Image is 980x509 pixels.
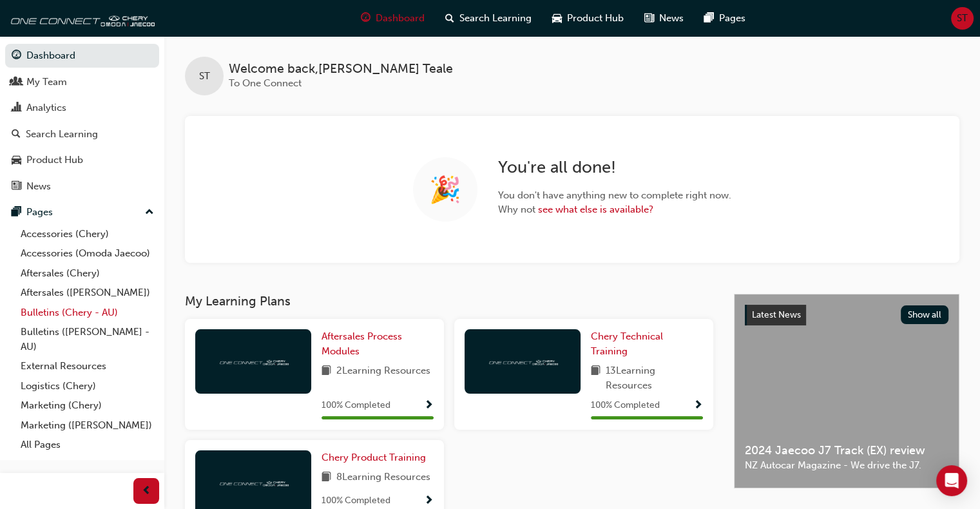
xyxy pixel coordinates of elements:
[15,283,159,303] a: Aftersales ([PERSON_NAME])
[185,294,713,309] h3: My Learning Plans
[445,10,454,26] span: search-icon
[5,41,159,200] button: DashboardMy TeamAnalyticsSearch LearningProduct HubNews
[142,483,151,499] span: prev-icon
[424,495,434,507] span: Show Progress
[26,127,98,142] div: Search Learning
[424,493,434,509] button: Show Progress
[15,303,159,323] a: Bulletins (Chery - AU)
[591,363,600,392] span: book-icon
[498,188,731,203] span: You don't have anything new to complete right now.
[12,50,21,62] span: guage-icon
[424,400,434,412] span: Show Progress
[5,148,159,172] a: Product Hub
[322,452,426,463] span: Chery Product Training
[567,11,624,26] span: Product Hub
[5,44,159,68] a: Dashboard
[199,69,210,84] span: ST
[15,224,159,244] a: Accessories (Chery)
[5,175,159,198] a: News
[26,179,51,194] div: News
[659,11,684,26] span: News
[12,129,21,140] span: search-icon
[5,70,159,94] a: My Team
[606,363,703,392] span: 13 Learning Resources
[745,443,948,458] span: 2024 Jaecoo J7 Track (EX) review
[15,356,159,376] a: External Resources
[322,398,390,413] span: 100 % Completed
[361,10,370,26] span: guage-icon
[694,5,756,32] a: pages-iconPages
[15,376,159,396] a: Logistics (Chery)
[15,416,159,436] a: Marketing ([PERSON_NAME])
[498,202,731,217] span: Why not
[745,305,948,325] a: Latest NewsShow all
[15,396,159,416] a: Marketing (Chery)
[6,5,155,31] img: oneconnect
[936,465,967,496] div: Open Intercom Messenger
[644,10,654,26] span: news-icon
[351,5,435,32] a: guage-iconDashboard
[26,75,67,90] div: My Team
[719,11,745,26] span: Pages
[322,329,434,358] a: Aftersales Process Modules
[693,398,703,414] button: Show Progress
[591,331,663,357] span: Chery Technical Training
[229,62,453,77] span: Welcome back , [PERSON_NAME] Teale
[322,470,331,486] span: book-icon
[15,322,159,356] a: Bulletins ([PERSON_NAME] - AU)
[15,244,159,264] a: Accessories (Omoda Jaecoo)
[12,181,21,193] span: news-icon
[12,77,21,88] span: people-icon
[542,5,634,32] a: car-iconProduct Hub
[734,294,959,488] a: Latest NewsShow all2024 Jaecoo J7 Track (EX) reviewNZ Autocar Magazine - We drive the J7.
[26,101,66,115] div: Analytics
[218,476,289,488] img: oneconnect
[336,363,430,379] span: 2 Learning Resources
[752,309,801,320] span: Latest News
[12,155,21,166] span: car-icon
[5,200,159,224] button: Pages
[424,398,434,414] button: Show Progress
[487,355,558,367] img: oneconnect
[435,5,542,32] a: search-iconSearch Learning
[498,157,731,178] h2: You're all done!
[538,204,653,215] a: see what else is available?
[26,205,53,220] div: Pages
[957,11,968,26] span: ST
[5,122,159,146] a: Search Learning
[15,264,159,283] a: Aftersales (Chery)
[634,5,694,32] a: news-iconNews
[15,435,159,455] a: All Pages
[26,153,83,168] div: Product Hub
[322,494,390,508] span: 100 % Completed
[901,305,949,324] button: Show all
[322,331,402,357] span: Aftersales Process Modules
[591,329,703,358] a: Chery Technical Training
[322,363,331,379] span: book-icon
[336,470,430,486] span: 8 Learning Resources
[429,182,461,197] span: 🎉
[218,355,289,367] img: oneconnect
[552,10,562,26] span: car-icon
[459,11,532,26] span: Search Learning
[145,204,154,221] span: up-icon
[704,10,714,26] span: pages-icon
[5,96,159,120] a: Analytics
[229,77,302,89] span: To One Connect
[693,400,703,412] span: Show Progress
[376,11,425,26] span: Dashboard
[322,450,431,465] a: Chery Product Training
[591,398,660,413] span: 100 % Completed
[12,102,21,114] span: chart-icon
[12,207,21,218] span: pages-icon
[745,458,948,473] span: NZ Autocar Magazine - We drive the J7.
[951,7,974,30] button: ST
